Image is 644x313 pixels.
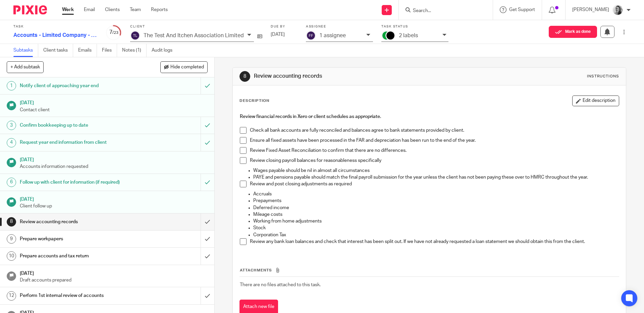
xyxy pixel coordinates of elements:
h1: Prepare workpapers [20,234,136,244]
div: 4 [7,138,16,147]
p: Corporation Tax [253,232,619,238]
div: 9 [7,234,16,244]
img: svg%3E [306,30,316,41]
p: Review any bank loan balances and check that interest has been split out. If we have not already ... [250,238,619,245]
h1: Perform 1st internal review of accounts [20,291,136,301]
span: Attachments [240,268,272,272]
p: Check all bank accounts are fully reconciled and balances agree to bank statements provided by cl... [250,127,619,134]
a: Team [130,6,141,13]
p: Client follow up [20,203,208,209]
a: Clients [105,6,120,13]
p: The Test And Itchen Association Limited [144,33,244,39]
img: svg%3E [130,30,140,41]
a: Audit logs [152,44,177,57]
p: Review closing payroll balances for reasonableness specifically [250,157,619,164]
input: Search [412,8,473,14]
label: Assignee [306,24,373,29]
h1: [DATE] [20,268,208,277]
div: 7 [106,28,122,36]
p: Wages payable should be nil in almost all circumstances [253,167,619,174]
p: Accounts information requested [20,163,208,170]
button: + Add subtask [7,61,44,73]
button: Edit description [572,96,619,106]
h1: Review accounting records [254,73,444,80]
label: Task status [381,24,448,29]
span: There are no files attached to this task. [240,283,321,287]
div: Instructions [587,74,619,79]
p: Accruals [253,191,619,197]
h1: Notify client of approaching year end [20,81,136,91]
p: Contact client [20,107,208,113]
img: Pixie [13,5,47,14]
label: Task [13,24,97,29]
label: Due by [271,24,298,29]
h1: Request year end information from client [20,137,136,147]
span: Get Support [509,7,535,12]
p: Stock [253,225,619,231]
h1: Review accounting records [20,217,136,227]
div: 8 [239,71,250,82]
span: Hide completed [170,65,204,70]
div: 3 [7,121,16,130]
label: Client [130,24,262,29]
p: Description [239,98,269,104]
h1: Prepare accounts and tax return [20,251,136,261]
p: Draft accounts prepared [20,277,208,284]
a: Files [102,44,117,57]
p: Mileage costs [253,211,619,218]
p: Ensure all fixed assets have been processed in the FAR and depreciation has been run to the end o... [250,137,619,144]
a: Email [84,6,95,13]
h4: Review financial records in Xero or client schedules as appropriate. [240,113,619,120]
h1: [DATE] [20,155,208,163]
button: Mark as done [549,26,597,38]
h1: [DATE] [20,98,208,106]
p: 1 assignee [319,33,346,39]
span: Mark as done [565,29,591,34]
p: Deferred income [253,204,619,211]
a: Emails [78,44,97,57]
p: 2 labels [399,33,418,39]
div: 8 [7,217,16,227]
div: 1 [7,81,16,90]
p: [PERSON_NAME] [572,6,609,13]
div: 12 [7,291,16,301]
small: /23 [112,31,118,35]
p: Working from home adjustments [253,218,619,225]
a: Work [62,6,74,13]
img: IMG-0056.JPG [612,5,623,15]
h1: Confirm bookkeeping up to date [20,120,136,130]
span: [DATE] [271,32,285,37]
p: PAYE and pensions payable should match the final payroll submission for the year unless the clien... [253,174,619,181]
a: Reports [151,6,168,13]
a: Subtasks [13,44,38,57]
h1: [DATE] [20,194,208,203]
div: 10 [7,251,16,261]
h1: Follow up with client for information (if required) [20,177,136,187]
button: Hide completed [160,61,208,73]
p: Review and post closing adjustments as required [250,181,619,187]
p: Review Fixed Asset Reconciliation to confirm that there are no differences. [250,147,619,154]
div: 6 [7,178,16,187]
p: Prepayments [253,197,619,204]
a: Notes (1) [122,44,147,57]
a: Client tasks [43,44,73,57]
